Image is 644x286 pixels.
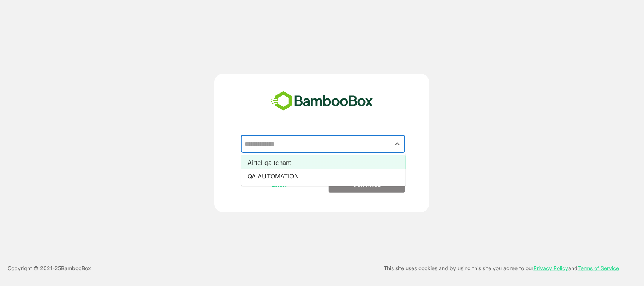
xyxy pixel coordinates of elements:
a: Privacy Policy [534,265,569,271]
p: Copyright © 2021- 25 BambooBox [8,264,91,273]
img: bamboobox [267,89,377,114]
a: Terms of Service [578,265,619,271]
li: QA AUTOMATION [241,169,406,183]
p: This site uses cookies and by using this site you agree to our and [384,264,619,273]
button: Close [392,139,403,149]
li: Airtel qa tenant [241,156,406,169]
